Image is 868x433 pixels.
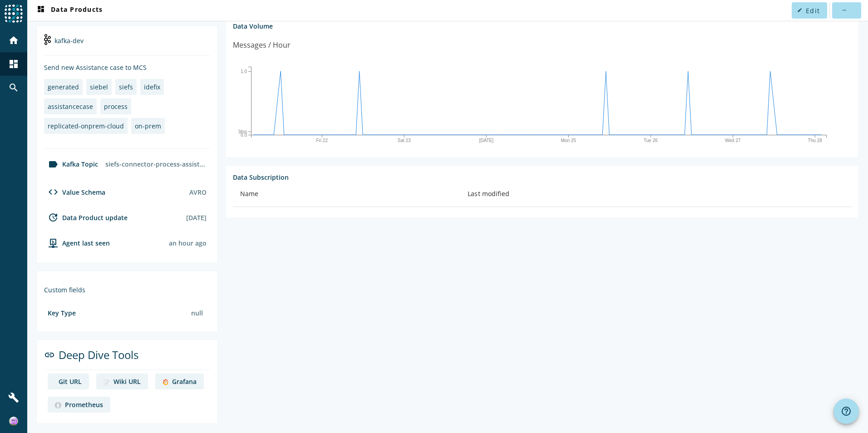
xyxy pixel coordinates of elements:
mat-icon: code [48,187,59,197]
a: deep dive imageGit URL [48,374,89,389]
th: Name [233,182,460,207]
mat-icon: search [8,82,19,93]
img: deep dive image [163,379,168,385]
text: 1.0 [241,69,247,74]
text: Thu 28 [808,138,823,143]
div: Deep Dive Tools [44,347,210,370]
button: Data Products [32,2,106,19]
div: siefs-connector-process-assist-case-development [102,156,210,172]
div: process [104,102,128,111]
img: 8095afe4fe4590e32c64a92f55fa224c [9,417,18,426]
div: Send new Assistance case to MCS [44,63,210,72]
div: on-prem [135,122,161,130]
div: Messages / Hour [233,39,291,51]
span: Data Products [35,5,103,16]
mat-icon: more_horiz [841,8,846,13]
mat-icon: label [48,159,59,170]
div: null [187,305,207,321]
div: agent-env-test [44,237,110,248]
div: Value Schema [44,187,105,197]
div: Agents typically reports every 15min to 1h [169,239,207,247]
mat-icon: dashboard [8,59,19,69]
mat-icon: build [8,392,19,403]
text: Wed 27 [725,138,741,143]
mat-icon: dashboard [35,5,46,16]
div: assistancecase [48,102,93,111]
text: 0.0 [241,132,247,137]
div: generated [48,83,79,91]
div: AVRO [189,188,207,197]
div: replicated-onprem-cloud [48,122,124,130]
div: Data Volume [233,22,851,30]
div: [DATE] [186,213,207,222]
div: Grafana [172,377,197,386]
img: deep dive image [55,402,61,408]
img: deep dive image [104,379,110,385]
mat-icon: edit [797,8,802,13]
mat-icon: update [48,212,59,223]
img: spoud-logo.svg [5,5,23,23]
div: Kafka Topic [44,159,98,170]
mat-icon: help_outline [841,406,852,417]
div: Data Subscription [233,173,851,182]
mat-icon: home [8,35,19,46]
a: deep dive imageWiki URL [96,374,148,389]
div: Wiki URL [113,377,141,386]
button: Edit [792,2,827,19]
div: Key Type [48,309,76,317]
div: kafka-dev [44,33,210,56]
mat-icon: link [44,349,55,360]
div: siefs [119,83,133,91]
div: siebel [90,83,108,91]
div: idefix [144,83,160,91]
div: Prometheus [65,400,103,409]
text: [DATE] [479,138,493,143]
div: Custom fields [44,285,210,294]
th: Last modified [460,182,851,207]
img: kafka-dev [44,34,51,45]
span: Edit [806,6,820,15]
text: Sat 23 [398,138,411,143]
div: Git URL [59,377,82,386]
a: deep dive imageGrafana [155,374,204,389]
text: Tue 26 [644,138,658,143]
a: deep dive imagePrometheus [48,397,110,413]
div: Data Product update [44,212,128,223]
text: Fri 22 [316,138,328,143]
text: Mon 25 [561,138,577,143]
text: 36m [238,129,247,134]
